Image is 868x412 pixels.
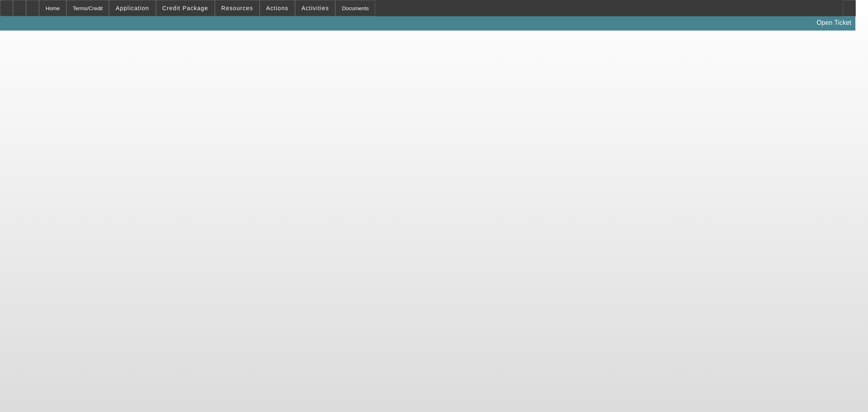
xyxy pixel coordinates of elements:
a: Open Ticket [813,16,855,30]
span: Actions [266,5,289,11]
button: Credit Package [156,0,214,16]
span: Application [116,5,149,11]
button: Actions [260,0,295,16]
button: Resources [215,0,259,16]
button: Activities [295,0,335,16]
span: Resources [221,5,253,11]
span: Credit Package [162,5,208,11]
button: Application [109,0,155,16]
span: Activities [302,5,329,11]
